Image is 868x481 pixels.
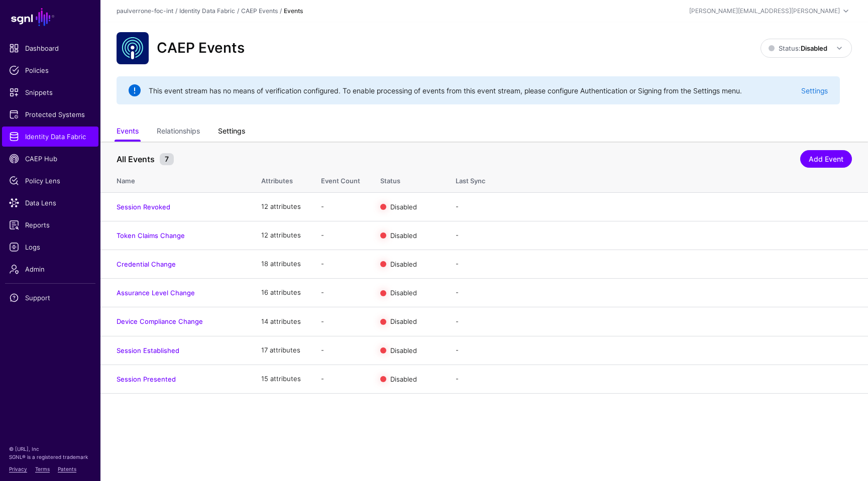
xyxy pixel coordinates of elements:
[9,43,91,53] span: Dashboard
[9,220,91,230] span: Reports
[218,123,245,142] a: Settings
[241,7,278,15] a: CAEP Events
[9,453,91,461] p: SGNL® is a registered trademark
[251,250,311,278] td: 18 attributes
[801,44,827,52] strong: Disabled
[9,293,91,303] span: Support
[251,336,311,365] td: 17 attributes
[311,279,370,307] td: -
[2,127,98,147] a: Identity Data Fabric
[278,7,284,16] div: /
[117,7,173,15] a: paulverrone-foc-int
[311,365,370,393] td: -
[689,7,840,16] div: [PERSON_NAME][EMAIL_ADDRESS][PERSON_NAME]
[9,87,91,97] span: Snippets
[9,242,91,252] span: Logs
[456,317,459,325] app-datasources-item-entities-syncstatus: -
[2,60,98,80] a: Policies
[251,307,311,336] td: 14 attributes
[456,375,459,383] app-datasources-item-entities-syncstatus: -
[390,375,417,383] span: Disabled
[157,123,200,142] a: Relationships
[173,7,179,16] div: /
[9,132,91,142] span: Identity Data Fabric
[769,44,827,52] span: Status:
[2,82,98,102] a: Snippets
[9,466,27,472] a: Privacy
[117,203,170,211] a: Session Revoked
[251,365,311,393] td: 15 attributes
[390,260,417,268] span: Disabled
[117,32,149,64] img: svg+xml;base64,PHN2ZyB3aWR0aD0iNjQiIGhlaWdodD0iNjQiIHZpZXdCb3g9IjAgMCA2NCA2NCIgZmlsbD0ibm9uZSIgeG...
[2,38,98,58] a: Dashboard
[35,466,50,472] a: Terms
[390,231,417,239] span: Disabled
[446,166,868,192] th: Last Sync
[2,104,98,125] a: Protected Systems
[2,171,98,191] a: Policy Lens
[2,193,98,213] a: Data Lens
[117,123,139,142] a: Events
[456,231,459,239] app-datasources-item-entities-syncstatus: -
[100,166,251,192] th: Name
[390,202,417,210] span: Disabled
[456,346,459,354] app-datasources-item-entities-syncstatus: -
[284,7,303,15] strong: Events
[2,149,98,169] a: CAEP Hub
[9,154,91,164] span: CAEP Hub
[370,166,446,192] th: Status
[311,192,370,221] td: -
[9,176,91,186] span: Policy Lens
[311,221,370,250] td: -
[2,215,98,235] a: Reports
[390,317,417,325] span: Disabled
[117,289,195,297] a: Assurance Level Change
[117,317,203,325] a: Device Compliance Change
[800,150,852,168] a: Add Event
[456,260,459,268] app-datasources-item-entities-syncstatus: -
[390,346,417,354] span: Disabled
[6,6,94,28] a: SGNL
[251,279,311,307] td: 16 attributes
[235,7,241,16] div: /
[9,109,91,119] span: Protected Systems
[149,85,777,96] span: This event stream has no means of verification configured. To enable processing of events from th...
[9,65,91,75] span: Policies
[9,445,91,453] p: © [URL], Inc
[251,221,311,250] td: 12 attributes
[9,198,91,208] span: Data Lens
[801,86,828,95] a: Settings
[311,250,370,278] td: -
[456,288,459,296] app-datasources-item-entities-syncstatus: -
[311,166,370,192] th: Event Count
[2,237,98,257] a: Logs
[117,260,176,268] a: Credential Change
[157,40,245,57] h2: CAEP Events
[117,346,179,354] a: Session Established
[251,166,311,192] th: Attributes
[58,466,76,472] a: Patents
[251,192,311,221] td: 12 attributes
[311,307,370,336] td: -
[117,375,176,383] a: Session Presented
[2,259,98,279] a: Admin
[160,153,174,165] small: 7
[456,202,459,210] app-datasources-item-entities-syncstatus: -
[9,264,91,274] span: Admin
[179,7,235,15] a: Identity Data Fabric
[390,289,417,297] span: Disabled
[114,153,157,165] span: All Events
[311,336,370,365] td: -
[117,231,185,239] a: Token Claims Change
